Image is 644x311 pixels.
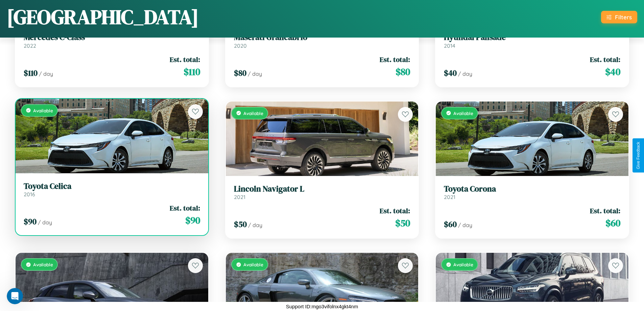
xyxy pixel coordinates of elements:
[444,32,620,42] h3: Hyundai Palisade
[396,65,410,79] span: $ 80
[601,11,637,23] button: Filters
[33,108,53,113] span: Available
[605,65,620,79] span: $ 40
[615,14,632,21] div: Filters
[605,216,620,230] span: $ 60
[286,302,358,311] p: Support ID: mgo3vifolnx4gkt4nm
[444,219,457,230] span: $ 60
[185,214,200,227] span: $ 90
[234,184,410,194] h3: Lincoln Navigator L
[458,222,472,228] span: / day
[24,216,37,227] span: $ 90
[444,194,455,200] span: 2021
[234,32,410,42] h3: Maserati Grancabrio
[7,3,199,31] h1: [GEOGRAPHIC_DATA]
[444,32,620,49] a: Hyundai Palisade2014
[24,67,38,79] span: $ 110
[636,142,641,169] div: Give Feedback
[444,42,455,49] span: 2014
[458,70,472,77] span: / day
[24,181,200,198] a: Toyota Celica2016
[453,262,473,267] span: Available
[33,262,53,267] span: Available
[248,222,262,228] span: / day
[395,216,410,230] span: $ 50
[24,32,200,49] a: Mercedes C-Class2022
[39,70,53,77] span: / day
[170,203,200,213] span: Est. total:
[380,54,410,64] span: Est. total:
[590,54,620,64] span: Est. total:
[234,194,245,200] span: 2021
[184,65,200,79] span: $ 110
[234,184,410,201] a: Lincoln Navigator L2021
[7,288,23,304] iframe: Intercom live chat
[24,32,200,42] h3: Mercedes C-Class
[234,219,247,230] span: $ 50
[590,206,620,216] span: Est. total:
[38,219,52,226] span: / day
[24,191,35,198] span: 2016
[444,184,620,201] a: Toyota Corona2021
[444,67,457,79] span: $ 40
[234,42,247,49] span: 2020
[248,70,262,77] span: / day
[170,54,200,64] span: Est. total:
[234,67,246,79] span: $ 80
[234,32,410,49] a: Maserati Grancabrio2020
[24,42,36,49] span: 2022
[453,110,473,116] span: Available
[444,184,620,194] h3: Toyota Corona
[380,206,410,216] span: Est. total:
[24,181,200,191] h3: Toyota Celica
[243,110,263,116] span: Available
[243,262,263,267] span: Available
